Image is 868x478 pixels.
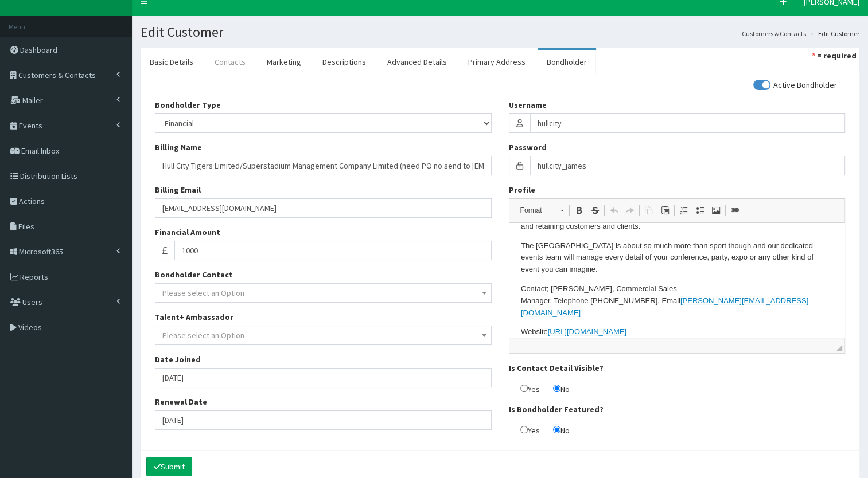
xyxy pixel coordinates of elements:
[313,50,375,74] a: Descriptions
[817,50,857,61] strong: = required
[641,203,657,218] a: Copy (Ctrl+C)
[141,25,859,40] h1: Edit Customer
[514,202,570,218] a: Format
[155,226,220,238] label: Financial Amount
[676,203,692,218] a: Insert/Remove Numbered List
[553,385,560,392] input: No
[509,382,540,395] label: Yes
[18,322,42,332] span: Videos
[509,424,540,436] label: Yes
[11,103,324,115] p: Website
[22,95,43,105] span: Mailer
[459,50,535,74] a: Primary Address
[20,272,48,282] span: Reports
[807,29,859,38] li: Edit Customer
[38,104,117,113] a: [URL][DOMAIN_NAME]
[542,424,570,436] label: No
[18,70,96,80] span: Customers & Contacts
[155,311,233,323] label: Talent+ Ambassador
[205,50,255,74] a: Contacts
[542,382,570,395] label: No
[155,142,202,153] label: Billing Name
[727,203,743,218] a: Link (Ctrl+L)
[22,297,42,307] span: Users
[19,196,45,206] span: Actions
[155,269,233,280] label: Bondholder Contact
[509,99,547,111] label: Username
[708,203,724,218] a: Image
[162,330,244,340] span: Please select an Option
[509,403,604,415] label: Is Bondholder Featured?
[20,171,77,181] span: Distribution Lists
[692,203,708,218] a: Insert/Remove Bulleted List
[155,99,221,111] label: Bondholder Type
[753,81,837,89] label: Active Bondholder
[20,45,57,55] span: Dashboard
[509,362,604,374] label: Is Contact Detail Visible?
[742,29,806,38] a: Customers & Contacts
[520,426,528,433] input: Yes
[162,288,244,298] span: Please select an Option
[21,146,59,156] span: Email Inbox
[155,354,201,365] label: Date Joined
[657,203,673,218] a: Paste (Ctrl+V)
[622,203,638,218] a: Redo (Ctrl+Y)
[538,50,596,74] a: Bondholder
[520,385,528,392] input: Yes
[509,184,535,195] label: Profile
[378,50,456,74] a: Advanced Details
[146,457,192,476] button: Submit
[509,223,845,338] iframe: Rich Text Editor, profile
[515,203,555,218] span: Format
[553,426,560,433] input: No
[155,184,201,195] label: Billing Email
[258,50,310,74] a: Marketing
[606,203,622,218] a: Undo (Ctrl+Z)
[509,142,547,153] label: Password
[141,50,203,74] a: Basic Details
[155,396,207,408] label: Renewal Date
[571,203,587,218] a: Bold (Ctrl+B)
[18,221,34,232] span: Files
[836,345,842,351] span: Drag to resize
[19,120,42,131] span: Events
[19,246,63,257] span: Microsoft365
[587,203,603,218] a: Strike Through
